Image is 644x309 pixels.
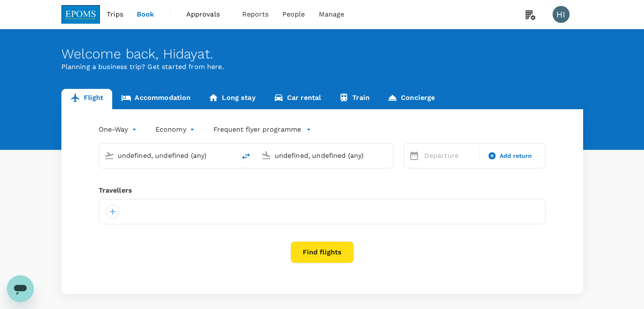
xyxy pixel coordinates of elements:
span: Trips [107,9,123,19]
div: Economy [155,123,196,136]
span: Approvals [186,9,229,19]
div: Welcome back , Hidayat . [61,46,583,62]
p: Frequent flyer programme [213,124,301,135]
a: Flight [61,89,113,109]
button: Find flights [290,241,354,263]
a: Car rental [265,89,330,109]
button: Open [387,154,389,156]
iframe: Button to launch messaging window [7,275,34,302]
a: Concierge [379,89,444,109]
div: One-Way [99,123,138,136]
input: Going to [275,149,375,162]
p: Departure [424,151,474,161]
button: Open [230,154,232,156]
input: Depart from [118,149,218,162]
div: HI [553,6,569,23]
span: Manage [318,9,344,19]
button: delete [236,146,256,166]
p: Planning a business trip? Get started from here. [61,62,583,72]
div: Travellers [99,185,546,196]
span: Book [137,9,155,19]
span: People [282,9,305,19]
a: Train [330,89,379,109]
img: EPOMS SDN BHD [61,5,100,24]
span: Add return [500,152,532,160]
a: Long stay [199,89,264,109]
span: Reports [242,9,269,19]
button: Frequent flyer programme [213,124,311,135]
a: Accommodation [112,89,199,109]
